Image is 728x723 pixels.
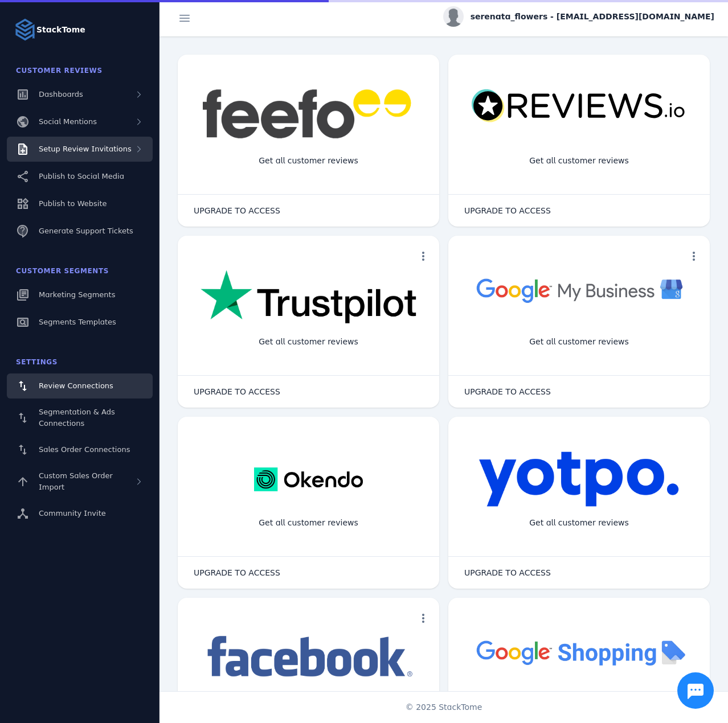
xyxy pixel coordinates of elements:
div: Get all customer reviews [250,508,367,538]
img: facebook.png [201,632,416,683]
button: more [412,607,435,630]
span: Setup Review Invitations [39,145,132,153]
span: Generate Support Tickets [39,227,133,235]
img: feefo.png [201,89,416,139]
img: googlebusiness.png [471,270,687,310]
img: Logo image [14,18,36,41]
button: more [682,245,705,268]
button: UPGRADE TO ACCESS [182,561,292,584]
button: UPGRADE TO ACCESS [182,199,292,222]
img: okendo.webp [254,451,363,508]
button: more [412,245,435,268]
a: Review Connections [7,373,153,399]
div: Get all customer reviews [250,327,367,357]
button: UPGRADE TO ACCESS [182,380,292,403]
a: Publish to Social Media [7,164,153,189]
a: Publish to Website [7,191,153,216]
div: Get all customer reviews [520,146,638,176]
span: UPGRADE TO ACCESS [194,569,280,577]
span: Settings [16,358,58,366]
button: UPGRADE TO ACCESS [453,561,562,584]
span: UPGRADE TO ACCESS [464,569,551,577]
span: UPGRADE TO ACCESS [194,388,280,396]
span: UPGRADE TO ACCESS [464,207,551,215]
span: Customer Reviews [16,67,103,75]
span: Dashboards [39,90,83,98]
a: Marketing Segments [7,282,153,307]
span: Marketing Segments [39,290,115,299]
img: trustpilot.png [201,270,416,326]
span: UPGRADE TO ACCESS [464,388,551,396]
span: Review Connections [39,381,113,390]
span: Publish to Social Media [39,172,124,180]
span: Segmentation & Ads Connections [39,408,115,428]
a: Sales Order Connections [7,437,153,462]
img: yotpo.png [478,451,680,508]
span: Publish to Website [39,199,107,208]
img: reviewsio.svg [471,89,687,124]
button: UPGRADE TO ACCESS [453,199,562,222]
span: Sales Order Connections [39,445,130,454]
span: Segments Templates [39,318,116,326]
span: Custom Sales Order Import [39,471,113,491]
span: © 2025 StackTome [406,701,482,713]
button: UPGRADE TO ACCESS [453,380,562,403]
strong: StackTome [36,24,85,36]
span: serenata_flowers - [EMAIL_ADDRESS][DOMAIN_NAME] [471,11,714,23]
a: Community Invite [7,501,153,526]
span: Community Invite [39,509,106,517]
a: Segmentation & Ads Connections [7,401,153,435]
div: Get all customer reviews [520,508,638,538]
span: Social Mentions [39,117,97,126]
span: UPGRADE TO ACCESS [194,207,280,215]
a: Segments Templates [7,310,153,335]
span: Customer Segments [16,267,109,275]
button: serenata_flowers - [EMAIL_ADDRESS][DOMAIN_NAME] [443,6,714,27]
img: googleshopping.png [471,632,687,672]
div: Import Products from Google [512,689,646,719]
img: profile.jpg [443,6,464,27]
div: Get all customer reviews [520,327,638,357]
div: Get all customer reviews [250,146,367,176]
a: Generate Support Tickets [7,219,153,244]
